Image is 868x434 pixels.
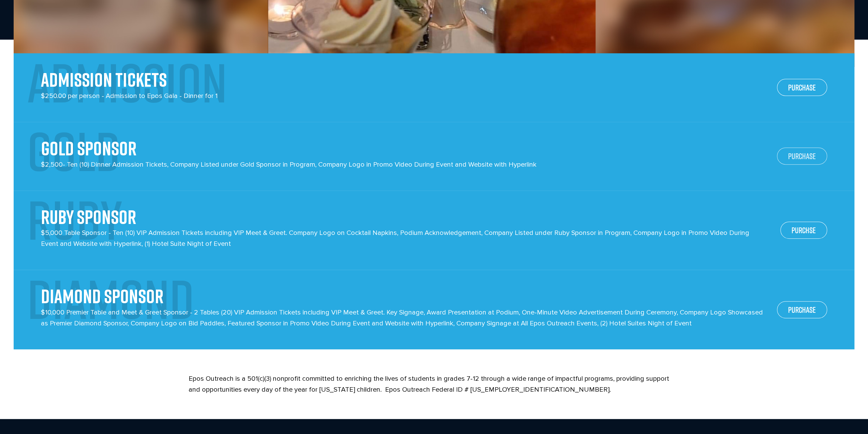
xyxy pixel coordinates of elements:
[41,227,767,270] p: $5,000 Table Sponsor - Ten (10) VIP Admission Tickets including VIP Meet & Greet. Company Logo on...
[777,79,827,96] a: PURCHASE
[41,90,218,122] p: $250.00 per person - Admission to Epos Gala - Dinner for 1
[777,148,827,165] a: PURCHASE
[41,159,536,191] p: $2,500- Ten (10) Dinner Admission Tickets, Company Listed under Gold Sponsor in Program, Company ...
[41,191,767,227] h2: RUBY SPONSOR
[780,222,827,239] a: PURCHSE
[41,122,536,158] h2: GOLD SPONSOR
[41,53,218,89] h2: Admission Tickets
[41,307,763,349] p: $10,000 Premier Table and Meet & Greet Sponsor - 2 Tables (20) VIP Admission Tickets including VI...
[189,373,680,395] p: Epos Outreach is a 501(c)(3) nonprofit committed to enriching the lives of students in grades 7-1...
[41,270,763,306] h2: DIAMOND SPONSOR
[777,301,827,318] a: PURCHASE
